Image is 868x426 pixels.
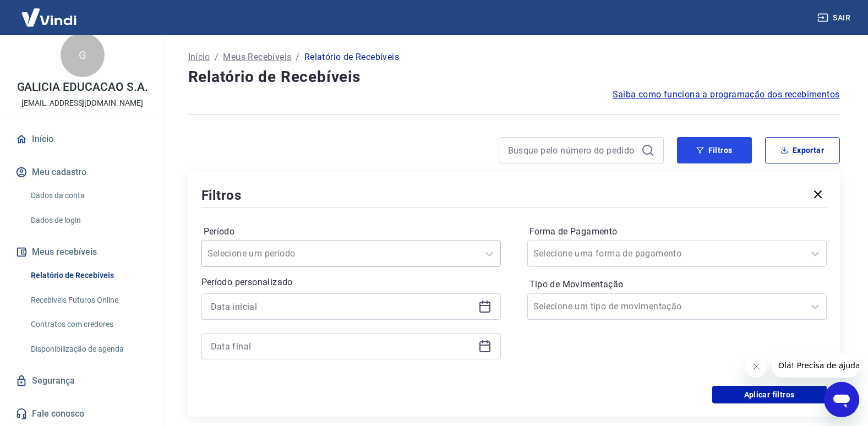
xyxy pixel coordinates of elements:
button: Meu cadastro [13,160,151,184]
button: Filtros [677,137,752,163]
div: G [61,33,105,77]
p: / [215,51,219,64]
a: Dados da conta [26,184,151,207]
a: Dados de login [26,209,151,232]
p: Relatório de Recebíveis [304,51,399,64]
p: / [296,51,299,64]
span: Olá! Precisa de ajuda? [7,8,92,17]
p: Período personalizado [201,276,501,289]
a: Meus Recebíveis [223,51,291,64]
button: Sair [815,8,855,28]
a: Segurança [13,369,151,393]
button: Meus recebíveis [13,240,151,264]
img: Vindi [13,1,85,34]
iframe: Botão para abrir a janela de mensagens [824,382,859,417]
a: Contratos com credores [26,313,151,336]
a: Recebíveis Futuros Online [26,289,151,312]
a: Disponibilização de agenda [26,338,151,361]
input: Data inicial [211,298,474,315]
label: Tipo de Movimentação [529,278,825,291]
h5: Filtros [201,187,242,204]
p: [EMAIL_ADDRESS][DOMAIN_NAME] [21,97,143,109]
iframe: Mensagem da empresa [772,353,859,378]
button: Aplicar filtros [712,386,827,403]
a: Fale conosco [13,402,151,426]
a: Relatório de Recebíveis [26,264,151,287]
input: Data final [211,338,474,354]
h4: Relatório de Recebíveis [188,66,840,88]
p: GALICIA EDUCACAO S.A. [17,81,148,93]
a: Saiba como funciona a programação dos recebimentos [613,88,840,101]
input: Busque pelo número do pedido [508,142,637,159]
a: Início [188,51,210,64]
iframe: Fechar mensagem [745,356,767,378]
label: Período [204,225,499,238]
a: Início [13,127,151,151]
button: Exportar [765,137,840,163]
label: Forma de Pagamento [529,225,825,238]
